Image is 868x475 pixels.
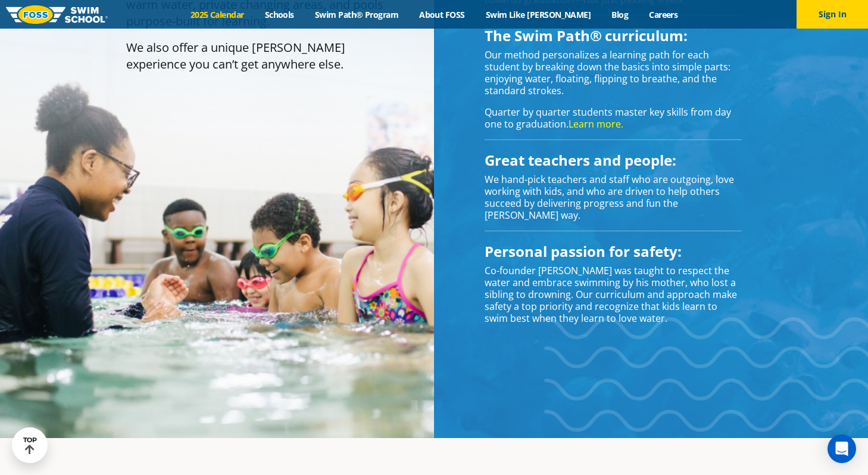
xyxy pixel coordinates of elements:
p: We hand-pick teachers and staff who are outgoing, love working with kids, and who are driven to h... [485,173,742,221]
p: Co-founder [PERSON_NAME] was taught to respect the water and embrace swimming by his mother, who ... [485,265,742,324]
div: TOP [23,436,37,455]
div: Open Intercom Messenger [828,434,856,463]
a: Schools [254,9,304,20]
a: Swim Path® Program [304,9,408,20]
p: Quarter by quarter students master key skills from day one to graduation. [485,106,742,130]
p: We also offer a unique [PERSON_NAME] experience you can’t get anywhere else. [126,39,383,73]
a: About FOSS [409,9,476,20]
p: Our method personalizes a learning path for each student by breaking down the basics into simple ... [485,49,742,97]
span: Personal passion for safety: [485,241,682,261]
a: Blog [601,9,639,20]
span: Great teachers and people: [485,150,676,170]
img: FOSS Swim School Logo [6,5,108,24]
a: Careers [639,9,688,20]
span: The Swim Path® curriculum: [485,26,688,45]
a: Swim Like [PERSON_NAME] [475,9,601,20]
a: Learn more. [569,117,623,131]
a: 2025 Calendar [180,9,254,20]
